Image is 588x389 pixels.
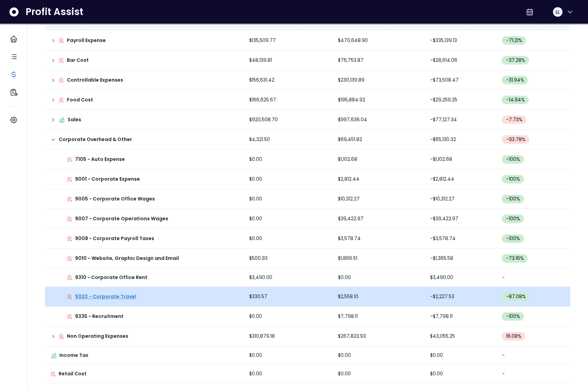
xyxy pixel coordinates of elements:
[424,209,496,229] td: -$39,422.97
[243,70,332,90] td: $156,631.42
[424,229,496,249] td: -$3,578.74
[243,287,332,307] td: $330.57
[332,229,424,249] td: $3,578.74
[243,110,332,130] td: $920,508.70
[506,235,520,242] span: -100 %
[496,346,570,365] td: -
[75,235,154,242] p: 9008 - Corporate Payroll Taxes
[75,176,140,183] p: 9001 - Corporate Expense
[424,130,496,150] td: -$65,130.32
[424,307,496,327] td: -$7,798.11
[243,130,332,150] td: $4,321.50
[243,268,332,287] td: $3,490.00
[506,96,525,103] span: -14.94 %
[506,77,524,84] span: -31.94 %
[424,346,496,365] td: $0.00
[26,6,83,18] span: Profit Assist
[243,327,332,346] td: $310,879.18
[243,150,332,169] td: $0.00
[67,37,106,44] p: Payroll Expense
[506,156,520,163] span: -100 %
[424,268,496,287] td: $3,490.00
[332,365,424,383] td: $0.00
[75,255,179,262] p: 9010 - Website, Graphic Design and Email
[243,90,332,110] td: $166,625.67
[506,215,520,222] span: -100 %
[506,57,525,64] span: -37.28 %
[332,346,424,365] td: $0.00
[67,96,93,103] p: Food Cost
[332,287,424,307] td: $2,558.10
[506,176,520,183] span: -100 %
[424,31,496,51] td: -$335,139.13
[424,327,496,346] td: $43,055.25
[243,31,332,51] td: $135,509.77
[506,136,525,143] span: -93.78 %
[332,327,424,346] td: $267,823.93
[506,255,524,262] span: -73.16 %
[496,268,570,287] td: -
[332,70,424,90] td: $230,139.89
[243,51,332,70] td: $48,139.81
[506,37,522,44] span: -71.21 %
[75,274,147,281] p: 9310 - Corporate Office Rent
[243,307,332,327] td: $0.00
[243,229,332,249] td: $0.00
[424,249,496,268] td: -$1,365.58
[68,116,81,123] p: Sales
[67,57,89,64] p: Bar Cost
[332,209,424,229] td: $39,422.97
[424,51,496,70] td: -$28,614.06
[556,9,560,15] span: LL
[332,189,424,209] td: $10,312.27
[332,31,424,51] td: $470,648.90
[59,370,87,377] p: Retail Cost
[332,150,424,169] td: $1,102.68
[506,333,521,340] span: 16.08 %
[332,169,424,189] td: $2,812.44
[243,169,332,189] td: $0.00
[424,169,496,189] td: -$2,812.44
[75,293,136,300] p: 9320 - Corporate Travel
[332,130,424,150] td: $69,451.82
[59,136,132,143] p: Corporate Overhead & Other
[424,189,496,209] td: -$10,312.27
[243,365,332,383] td: $0.00
[424,70,496,90] td: -$73,508.47
[424,365,496,383] td: $0.00
[243,189,332,209] td: $0.00
[243,209,332,229] td: $0.00
[67,77,123,84] p: Controllable Expenses
[506,116,522,123] span: -7.73 %
[243,249,332,268] td: $500.93
[332,268,424,287] td: $0.00
[424,90,496,110] td: -$29,259.25
[332,51,424,70] td: $76,753.87
[424,150,496,169] td: -$1,102.68
[332,249,424,268] td: $1,866.51
[75,313,124,320] p: 9335 - Recruitment
[67,333,128,340] p: Non Operating Expenses
[332,110,424,130] td: $997,636.04
[59,352,88,359] p: Income Tax
[75,195,155,203] p: 9005 - Corporate Office Wages
[506,293,526,300] span: -87.08 %
[75,215,168,222] p: 9007 - Corporate Operations Wages
[75,156,125,163] p: 7105 - Auto Expense
[332,307,424,327] td: $7,798.11
[496,365,570,383] td: -
[243,346,332,365] td: $0.00
[424,110,496,130] td: -$77,127.34
[506,313,520,320] span: -100 %
[332,90,424,110] td: $195,884.92
[506,195,520,203] span: -100 %
[424,287,496,307] td: -$2,227.53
